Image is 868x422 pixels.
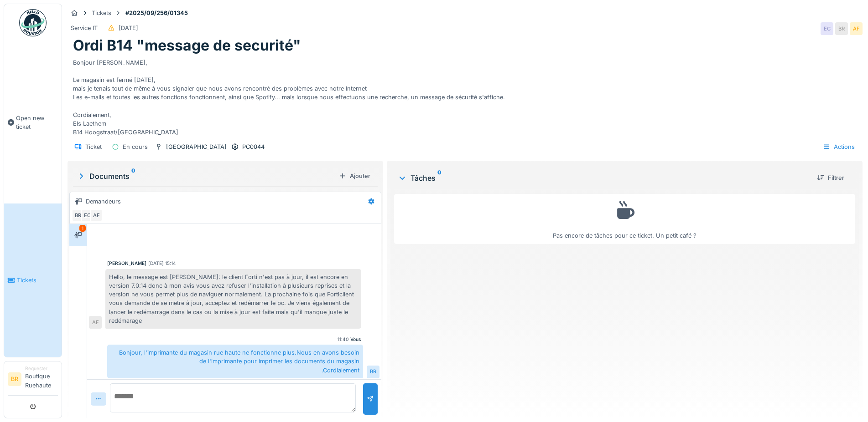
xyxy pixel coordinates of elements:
[25,365,58,372] div: Requester
[437,173,442,183] sup: 0
[17,276,58,285] span: Tickets
[4,203,62,357] a: Tickets
[72,209,84,222] div: BR
[77,171,335,182] div: Documents
[819,140,859,153] div: Actions
[850,22,863,35] div: AF
[131,171,135,182] sup: 0
[400,198,849,240] div: Pas encore de tâches pour ce ticket. Un petit café ?
[122,9,192,17] strong: #2025/09/256/01345
[81,209,94,222] div: EC
[148,260,176,267] div: [DATE] 15:14
[19,9,47,36] img: Badge_color-CXgf-gQk.svg
[123,142,148,151] div: En cours
[107,260,146,267] div: [PERSON_NAME]
[90,209,103,222] div: AF
[105,269,361,329] div: Hello, le message est [PERSON_NAME]: le client Forti n'est pas à jour, il est encore en version 7...
[25,365,58,393] li: Boutique Ruehaute
[71,24,98,32] div: Service IT
[367,366,379,378] div: BR
[85,142,102,151] div: Ticket
[73,55,857,137] div: Bonjour [PERSON_NAME], Le magasin est fermé [DATE], mais je tenais tout de même à vous signaler q...
[335,170,374,182] div: Ajouter
[79,225,86,232] div: 1
[73,37,301,54] h1: Ordi B14 "message de securité"
[398,173,810,183] div: Tâches
[16,114,58,131] span: Open new ticket
[813,172,848,184] div: Filtrer
[242,142,265,151] div: PC0044
[119,24,138,32] div: [DATE]
[92,9,111,17] div: Tickets
[338,336,348,343] div: 11:40
[89,316,102,329] div: AF
[4,41,62,203] a: Open new ticket
[86,197,121,206] div: Demandeurs
[835,22,848,35] div: BR
[821,22,833,35] div: EC
[8,365,58,396] a: BR RequesterBoutique Ruehaute
[8,372,21,386] li: BR
[107,345,363,378] div: Bonjour, l'imprimante du magasin rue haute ne fonctionne plus.Nous en avons besoin de l'imprimant...
[350,336,361,343] div: Vous
[166,142,227,151] div: [GEOGRAPHIC_DATA]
